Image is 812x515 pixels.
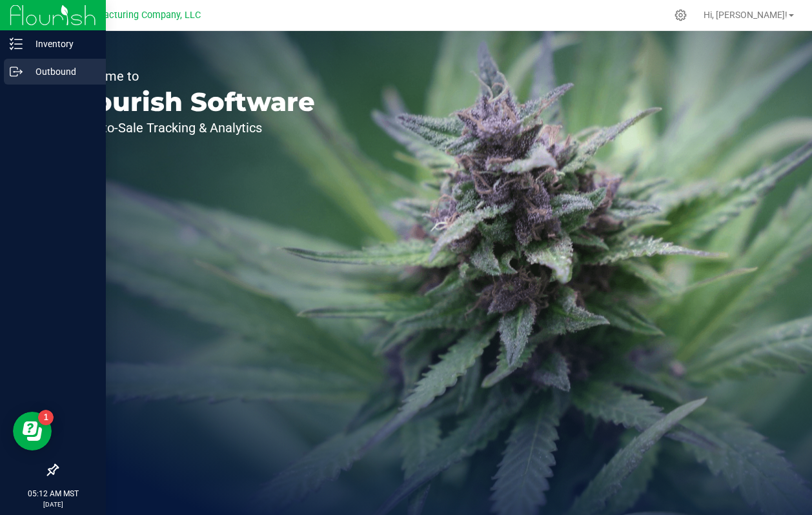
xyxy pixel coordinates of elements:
span: Hi, [PERSON_NAME]! [704,10,787,20]
p: 05:12 AM MST [6,488,100,500]
p: Seed-to-Sale Tracking & Analytics [70,121,315,134]
p: [DATE] [6,500,100,509]
p: Outbound [23,64,100,79]
iframe: Resource center unread badge [38,410,54,425]
inline-svg: Outbound [10,65,23,78]
p: Welcome to [70,70,315,83]
p: Flourish Software [70,89,315,115]
iframe: Resource center [13,412,52,450]
inline-svg: Inventory [10,37,23,50]
span: BB Manufacturing Company, LLC [63,10,201,21]
div: Manage settings [673,9,689,21]
p: Inventory [23,36,100,52]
